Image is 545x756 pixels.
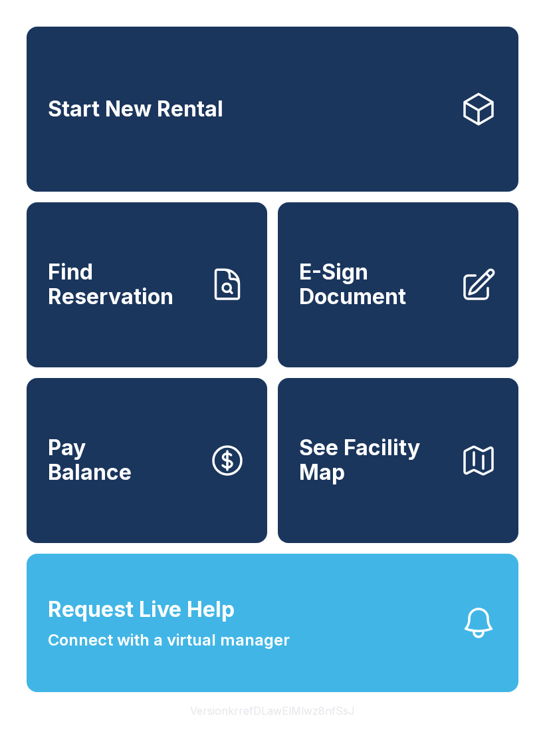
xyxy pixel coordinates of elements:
a: Start New Rental [27,27,518,192]
a: Find Reservation [27,202,267,367]
span: E-Sign Document [299,260,449,309]
a: E-Sign Document [278,202,518,367]
span: Find Reservation [48,260,198,309]
button: Request Live HelpConnect with a virtual manager [27,554,518,692]
button: VersionkrrefDLawElMlwz8nfSsJ [179,692,366,729]
button: PayBalance [27,378,267,543]
span: See Facility Map [299,436,449,484]
span: Pay Balance [48,436,132,484]
span: Connect with a virtual manager [48,628,290,652]
button: See Facility Map [278,378,518,543]
span: Start New Rental [48,97,223,122]
span: Request Live Help [48,594,235,626]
